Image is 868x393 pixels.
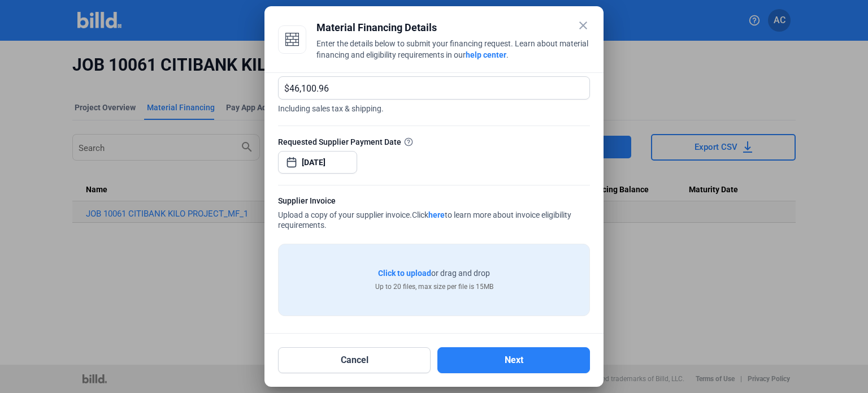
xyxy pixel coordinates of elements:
[466,50,506,59] a: help center
[278,347,431,373] button: Cancel
[576,19,590,32] mat-icon: close
[279,77,289,96] span: $
[316,20,590,36] div: Material Financing Details
[278,210,571,230] span: Click to learn more about invoice eligibility requirements.
[316,38,590,63] div: Enter the details below to submit your financing request. Learn about material financing and elig...
[375,282,493,292] div: Up to 20 files, max size per file is 15MB
[278,100,590,114] span: Including sales tax & shipping.
[302,156,350,169] input: Select date
[378,269,431,278] span: Click to upload
[428,210,445,219] a: here
[278,195,590,209] div: Supplier Invoice
[437,347,590,373] button: Next
[278,195,590,232] div: Upload a copy of your supplier invoice.
[289,77,576,99] input: 0.00
[278,136,590,148] div: Requested Supplier Payment Date
[431,267,490,279] span: or drag and drop
[506,50,509,59] span: .
[286,151,297,162] button: Open calendar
